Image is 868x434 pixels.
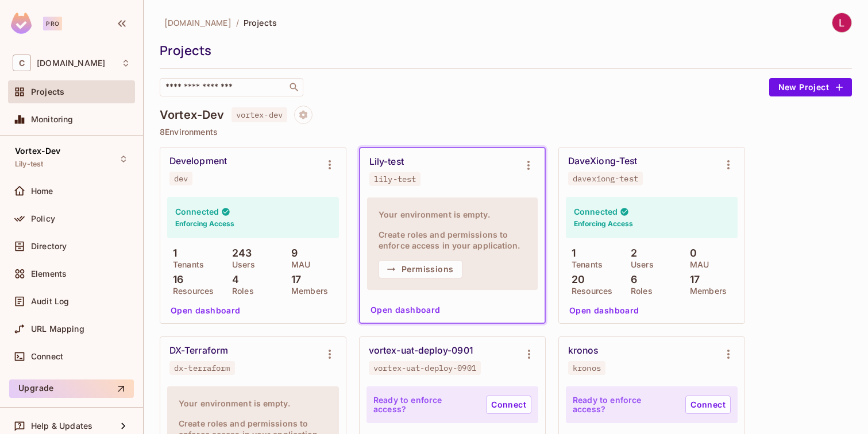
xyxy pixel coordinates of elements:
[517,154,540,177] button: Environment settings
[167,274,183,285] p: 16
[160,108,225,122] h4: Vortex-Dev
[568,345,598,356] div: kronos
[226,247,252,259] p: 243
[13,55,31,71] span: C
[294,111,313,122] span: Project settings
[31,115,74,124] span: Monitoring
[684,286,727,296] p: Members
[9,379,134,398] button: Upgrade
[625,274,637,285] p: 6
[379,209,526,220] h4: Your environment is empty.
[286,274,301,285] p: 17
[318,343,341,366] button: Environment settings
[685,396,731,414] a: Connect
[369,345,473,356] div: vortex-uat-deploy-0901
[43,17,62,30] div: Pro
[226,274,239,285] p: 4
[31,297,69,306] span: Audit Log
[369,156,404,168] div: Lily-test
[15,146,61,156] span: Vortex-Dev
[573,396,676,414] p: Ready to enforce access?
[684,247,697,259] p: 0
[31,87,64,96] span: Projects
[37,59,105,68] span: Workspace: consoleconnect.com
[160,42,846,59] div: Projects
[573,174,638,183] div: davexiong-test
[164,17,232,28] span: [DOMAIN_NAME]
[373,363,476,373] div: vortex-uat-deploy-0901
[226,260,255,269] p: Users
[717,153,740,176] button: Environment settings
[574,206,618,217] h4: Connected
[167,286,214,296] p: Resources
[226,286,254,296] p: Roles
[167,247,177,259] p: 1
[11,13,32,34] img: SReyMgAAAABJRU5ErkJggg==
[832,13,851,32] img: Lianxin Lv
[625,260,654,269] p: Users
[684,274,700,285] p: 17
[169,345,228,356] div: DX-Terraform
[566,274,585,285] p: 20
[379,260,462,278] button: Permissions
[379,229,526,251] h4: Create roles and permissions to enforce access in your application.
[244,17,277,28] span: Projects
[318,153,341,176] button: Environment settings
[374,175,416,184] div: lily-test
[717,343,740,366] button: Environment settings
[574,219,633,229] h6: Enforcing Access
[373,396,477,414] p: Ready to enforce access?
[167,260,204,269] p: Tenants
[573,363,601,373] div: kronos
[286,247,298,259] p: 9
[31,214,55,223] span: Policy
[31,324,84,334] span: URL Mapping
[174,363,230,373] div: dx-terraform
[566,247,576,259] p: 1
[565,301,644,320] button: Open dashboard
[486,396,531,414] a: Connect
[179,398,327,409] h4: Your environment is empty.
[31,187,53,196] span: Home
[286,286,328,296] p: Members
[625,247,637,259] p: 2
[566,260,603,269] p: Tenants
[175,206,219,217] h4: Connected
[31,269,67,278] span: Elements
[166,301,245,320] button: Open dashboard
[15,160,43,169] span: Lily-test
[31,352,63,361] span: Connect
[160,127,852,137] p: 8 Environments
[518,343,541,366] button: Environment settings
[286,260,310,269] p: MAU
[175,219,234,229] h6: Enforcing Access
[684,260,709,269] p: MAU
[174,174,188,183] div: dev
[566,286,612,296] p: Resources
[568,156,637,167] div: DaveXiong-Test
[236,17,239,28] li: /
[769,78,852,96] button: New Project
[232,107,288,122] span: vortex-dev
[625,286,653,296] p: Roles
[31,242,67,251] span: Directory
[366,301,445,319] button: Open dashboard
[31,421,92,431] span: Help & Updates
[169,156,227,167] div: Development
